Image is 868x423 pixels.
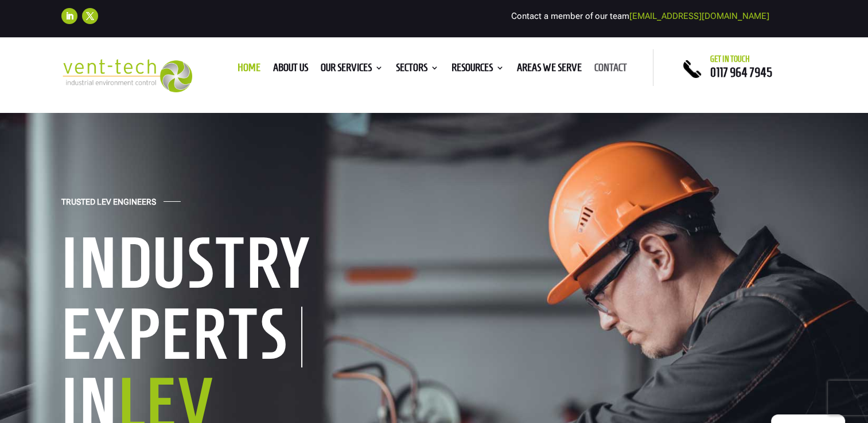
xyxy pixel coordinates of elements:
[511,11,769,21] span: Contact a member of our team
[710,54,750,64] span: Get in touch
[396,64,439,76] a: Sectors
[61,307,302,367] h1: Experts
[61,59,193,93] img: 2023-09-27T08_35_16.549ZVENT-TECH---Clear-background
[629,11,769,21] a: [EMAIL_ADDRESS][DOMAIN_NAME]
[82,8,98,24] a: Follow on X
[61,227,417,305] h1: Industry
[238,64,260,76] a: Home
[321,64,383,76] a: Our Services
[517,64,582,76] a: Areas We Serve
[710,65,772,79] a: 0117 964 7945
[61,197,156,213] h4: Trusted LEV Engineers
[594,64,627,76] a: Contact
[61,8,77,24] a: Follow on LinkedIn
[273,64,308,76] a: About us
[451,64,504,76] a: Resources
